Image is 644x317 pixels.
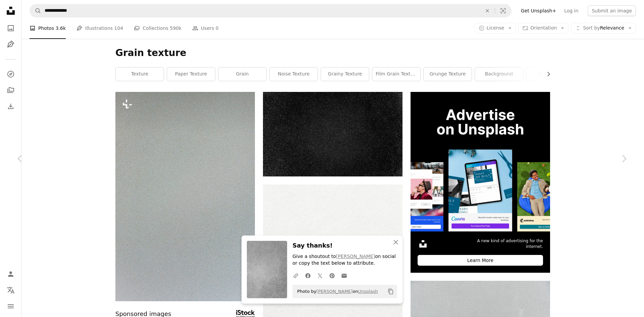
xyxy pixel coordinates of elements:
[115,193,255,199] a: grey textured background
[519,23,569,34] button: Orientation
[418,239,428,249] img: file-1631306537910-2580a29a3cfcimage
[294,286,378,297] span: Photo by on
[583,25,600,31] span: Sort by
[134,17,181,39] a: Collections 590k
[588,5,636,16] button: Submit an image
[4,84,17,97] a: Collections
[336,254,375,259] a: [PERSON_NAME]
[76,17,123,39] a: Illustrations 104
[263,131,402,137] a: black textile on black background
[526,67,574,81] a: film grain
[358,289,378,294] a: Unsplash
[560,5,582,16] a: Log in
[495,4,511,17] button: Visual search
[411,92,550,231] img: file-1635990755334-4bfd90f37242image
[263,92,402,176] img: black textile on black background
[316,289,353,294] a: [PERSON_NAME]
[4,283,17,297] button: Language
[338,269,350,282] a: Share over email
[475,67,523,81] a: background
[302,269,314,282] a: Share on Facebook
[30,4,41,17] button: Search Unsplash
[571,23,636,34] button: Sort byRelevance
[192,17,219,39] a: Users 0
[480,4,495,17] button: Clear
[4,38,17,51] a: Illustrations
[292,253,397,267] p: Give a shoutout to on social or copy the text below to attribute.
[475,23,516,34] button: License
[4,300,17,313] button: Menu
[411,92,550,273] a: A new kind of advertising for the internet.Learn More
[218,67,266,81] a: grain
[170,24,181,32] span: 590k
[314,269,326,282] a: Share on Twitter
[604,126,644,191] a: Next
[326,269,338,282] a: Share on Pinterest
[424,67,472,81] a: grunge texture
[270,67,318,81] a: noise texture
[542,67,550,81] button: scroll list to the right
[321,67,369,81] a: grainy texture
[372,67,420,81] a: film grain texture
[114,24,123,32] span: 104
[487,25,504,31] span: License
[167,67,215,81] a: paper texture
[115,92,255,301] img: grey textured background
[292,241,397,251] h3: Say thanks!
[418,255,543,266] div: Learn More
[530,25,557,31] span: Orientation
[466,238,543,250] span: A new kind of advertising for the internet.
[216,24,219,32] span: 0
[4,67,17,81] a: Explore
[385,286,396,297] button: Copy to clipboard
[4,267,17,281] a: Log in / Sign up
[30,4,512,17] form: Find visuals sitewide
[116,67,164,81] a: texture
[583,25,624,32] span: Relevance
[4,21,17,35] a: Photos
[517,5,560,16] a: Get Unsplash+
[4,100,17,113] a: Download History
[115,47,550,59] h1: Grain texture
